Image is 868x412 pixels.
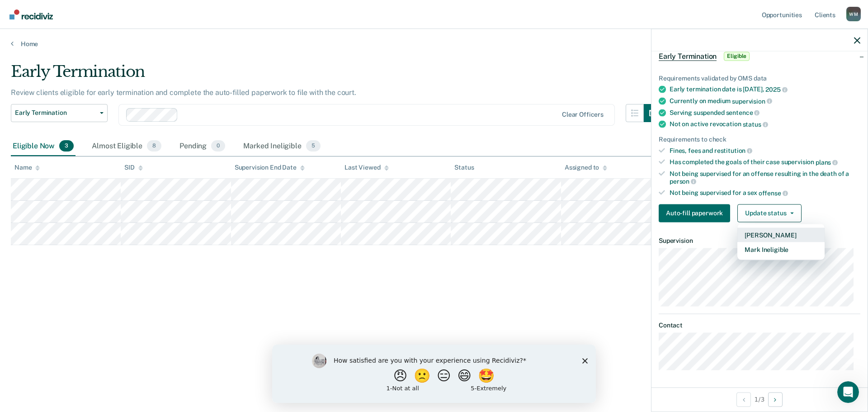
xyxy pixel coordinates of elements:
div: Requirements to check [659,135,860,143]
div: SID [124,164,143,171]
span: 3 [59,140,74,152]
iframe: Survey by Kim from Recidiviz [272,345,596,403]
div: Fines, fees and [670,147,860,155]
div: Clear officers [562,111,604,118]
iframe: Intercom live chat [837,381,859,403]
button: Previous Opportunity [736,392,751,407]
div: Last Viewed [344,164,388,171]
div: 1 / 3 [651,387,868,411]
button: Update status [737,204,801,222]
dt: Supervision [659,237,860,244]
span: Eligible [724,52,750,61]
div: Early Termination [11,62,662,88]
a: Home [11,40,857,48]
span: Early Termination [659,52,717,61]
dt: Contact [659,322,860,329]
button: Profile dropdown button [846,7,861,21]
span: 0 [211,140,225,152]
span: Early Termination [15,109,96,117]
div: Serving suspended [670,109,860,117]
div: Early termination date is [DATE], [670,85,860,94]
span: 2025 [765,86,787,93]
div: W M [846,7,861,21]
span: plans [816,158,838,166]
img: Recidiviz [9,9,53,19]
div: Status [454,164,474,171]
span: offense [759,189,788,196]
a: Navigate to form link [659,204,734,222]
div: Not on active revocation [670,120,860,128]
div: Supervision End Date [235,164,305,171]
span: sentence [726,109,760,116]
span: status [743,120,768,128]
div: Almost Eligible [90,137,163,156]
span: 5 [306,140,321,152]
span: 8 [147,140,161,152]
div: Assigned to [565,164,607,171]
div: Eligible Now [11,137,75,156]
span: person [670,178,696,185]
button: Mark Ineligible [737,242,825,256]
button: [PERSON_NAME] [737,227,825,242]
div: Requirements validated by OMS data [659,74,860,82]
span: supervision [732,97,772,104]
button: Auto-fill paperwork [659,204,730,222]
div: Pending [178,137,227,156]
button: Next Opportunity [768,392,783,407]
div: Marked Ineligible [241,137,322,156]
p: Review clients eligible for early termination and complete the auto-filled paperwork to file with... [11,88,356,97]
div: Early TerminationEligible [651,42,868,71]
span: restitution [714,147,752,154]
div: Has completed the goals of their case supervision [670,158,860,166]
div: Currently on medium [670,97,860,105]
div: Name [14,164,40,171]
div: Not being supervised for a sex [670,189,860,197]
div: Not being supervised for an offense resulting in the death of a [670,170,860,185]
